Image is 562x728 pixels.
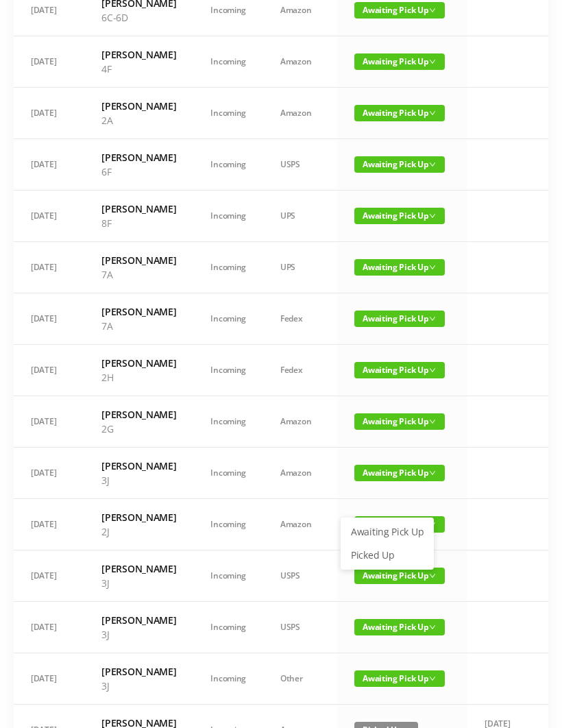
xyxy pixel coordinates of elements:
span: Awaiting Pick Up [354,259,445,276]
td: Incoming [193,88,263,139]
h6: [PERSON_NAME] [101,407,176,422]
p: 6F [101,165,176,179]
i: icon: down [429,7,436,14]
i: icon: down [429,58,436,65]
span: Awaiting Pick Up [354,53,445,70]
td: Incoming [193,653,263,705]
h6: [PERSON_NAME] [101,510,176,524]
td: USPS [263,139,337,191]
span: Awaiting Pick Up [354,156,445,173]
i: icon: down [429,161,436,168]
span: Awaiting Pick Up [354,105,445,121]
i: icon: down [429,572,436,579]
a: Awaiting Pick Up [343,521,432,543]
td: Incoming [193,499,263,550]
td: Incoming [193,448,263,499]
p: 4F [101,62,176,76]
td: [DATE] [14,242,84,293]
h6: [PERSON_NAME] [101,459,176,473]
td: [DATE] [14,550,84,602]
span: Awaiting Pick Up [354,465,445,481]
td: Incoming [193,36,263,88]
td: Fedex [263,293,337,345]
i: icon: down [429,213,436,219]
i: icon: down [429,315,436,322]
h6: [PERSON_NAME] [101,304,176,319]
h6: [PERSON_NAME] [101,47,176,62]
span: Awaiting Pick Up [354,311,445,327]
td: Incoming [193,550,263,602]
td: Amazon [263,448,337,499]
span: Awaiting Pick Up [354,413,445,430]
i: icon: down [429,624,436,631]
p: 3J [101,627,176,642]
i: icon: down [429,470,436,476]
i: icon: down [429,418,436,425]
td: [DATE] [14,653,84,705]
td: Incoming [193,396,263,448]
td: Incoming [193,242,263,293]
td: USPS [263,550,337,602]
td: [DATE] [14,191,84,242]
i: icon: down [429,264,436,271]
span: Awaiting Pick Up [354,208,445,224]
td: Other [263,653,337,705]
td: Amazon [263,499,337,550]
td: Incoming [193,602,263,653]
td: [DATE] [14,448,84,499]
td: Incoming [193,139,263,191]
td: USPS [263,602,337,653]
p: 2A [101,113,176,128]
td: [DATE] [14,139,84,191]
td: [DATE] [14,396,84,448]
p: 2J [101,524,176,539]
td: [DATE] [14,36,84,88]
span: Awaiting Pick Up [354,362,445,378]
h6: [PERSON_NAME] [101,613,176,627]
td: Incoming [193,191,263,242]
p: 2G [101,422,176,436]
h6: [PERSON_NAME] [101,561,176,576]
span: Awaiting Pick Up [354,568,445,584]
span: Awaiting Pick Up [354,670,445,687]
td: UPS [263,242,337,293]
span: Awaiting Pick Up [354,619,445,635]
h6: [PERSON_NAME] [101,253,176,267]
td: [DATE] [14,602,84,653]
p: 6C-6D [101,10,176,25]
td: [DATE] [14,88,84,139]
a: Picked Up [343,544,432,566]
td: Fedex [263,345,337,396]
h6: [PERSON_NAME] [101,202,176,216]
i: icon: down [429,110,436,117]
td: [DATE] [14,293,84,345]
td: [DATE] [14,499,84,550]
p: 3J [101,473,176,487]
td: [DATE] [14,345,84,396]
td: Amazon [263,88,337,139]
td: Incoming [193,293,263,345]
p: 2H [101,370,176,385]
td: Amazon [263,396,337,448]
h6: [PERSON_NAME] [101,150,176,165]
td: Amazon [263,36,337,88]
td: Incoming [193,345,263,396]
p: 8F [101,216,176,230]
i: icon: down [429,675,436,682]
p: 3J [101,576,176,590]
h6: [PERSON_NAME] [101,99,176,113]
p: 7A [101,267,176,282]
span: Awaiting Pick Up [354,2,445,19]
h6: [PERSON_NAME] [101,664,176,679]
i: icon: down [429,367,436,374]
p: 3J [101,679,176,693]
td: UPS [263,191,337,242]
p: 7A [101,319,176,333]
h6: [PERSON_NAME] [101,356,176,370]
